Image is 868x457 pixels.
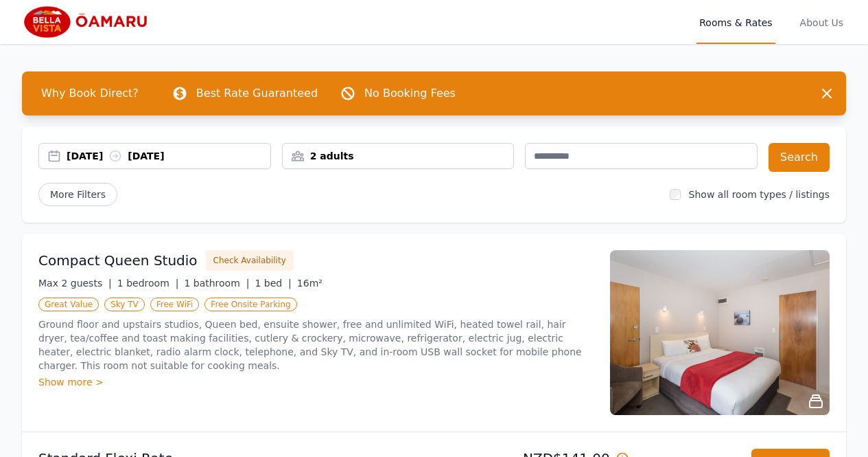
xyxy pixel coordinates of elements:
img: Bella Vista Oamaru [22,5,154,38]
span: 1 bathroom | [184,278,249,289]
span: Max 2 guests | [38,278,112,289]
span: 16m² [297,278,322,289]
div: Show more > [38,375,594,389]
span: Free WiFi [150,298,200,311]
button: Search [769,143,830,172]
span: Great Value [38,298,99,311]
button: Check Availability [206,250,294,271]
span: Sky TV [104,298,145,311]
span: Free Onsite Parking [204,298,296,311]
h3: Compact Queen Studio [38,251,198,270]
p: Ground floor and upstairs studios, Queen bed, ensuite shower, free and unlimited WiFi, heated tow... [38,317,594,372]
span: 1 bed | [255,278,291,289]
div: 2 adults [283,149,514,163]
p: No Booking Fees [364,85,456,102]
span: 1 bedroom | [117,278,179,289]
div: [DATE] [DATE] [67,149,270,163]
span: More Filters [38,183,117,206]
p: Best Rate Guaranteed [196,85,318,102]
span: Why Book Direct? [30,80,150,107]
label: Show all room types / listings [689,189,830,200]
